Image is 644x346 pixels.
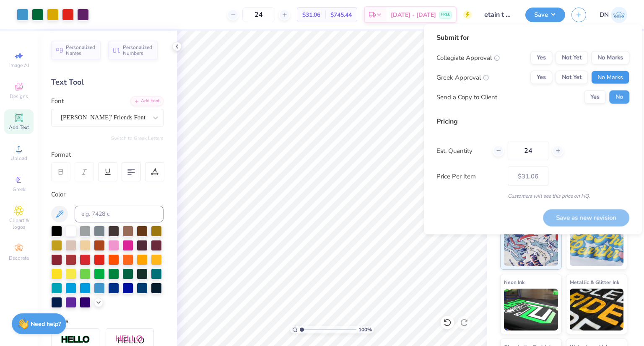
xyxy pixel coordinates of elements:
span: 100 % [358,326,372,333]
span: $31.06 [302,10,320,19]
button: Switch to Greek Letters [111,135,164,142]
div: Styles [51,316,164,326]
strong: Need help? [31,320,61,328]
div: Send a Copy to Client [436,92,497,102]
button: Yes [584,90,606,104]
div: Add Font [130,96,164,106]
label: Font [51,96,64,106]
span: DN [600,10,609,20]
div: Collegiate Approval [436,53,500,62]
span: Decorate [9,255,29,261]
div: Pricing [436,116,629,127]
div: Color [51,190,164,199]
span: Image AI [9,62,29,69]
span: [DATE] - [DATE] [391,10,436,19]
img: Danielle Newport [611,7,627,23]
input: – – [508,141,548,160]
input: e.g. 7428 c [75,206,164,222]
div: Text Tool [51,77,164,88]
button: No Marks [591,51,629,65]
span: Personalized Numbers [123,44,153,56]
img: Neon Ink [504,289,558,331]
img: Puff Ink [570,224,624,266]
span: $745.44 [330,10,352,19]
span: Metallic & Glitter Ink [570,278,619,287]
div: Greek Approval [436,72,489,82]
button: Not Yet [556,71,588,84]
img: Standard [504,224,558,266]
span: Neon Ink [504,278,525,287]
a: DN [600,7,627,23]
div: Format [51,150,164,160]
input: – – [242,7,275,22]
input: Untitled Design [478,6,519,23]
button: Save [525,8,565,22]
button: Yes [530,71,552,84]
span: Greek [13,186,26,193]
img: Metallic & Glitter Ink [570,289,624,331]
div: Submit for [436,33,629,43]
button: No Marks [591,71,629,84]
img: Shadow [115,335,145,345]
span: FREE [441,12,450,18]
button: Not Yet [556,51,588,65]
div: Customers will see this price on HQ. [436,192,629,200]
span: Upload [10,155,27,162]
img: Stroke [61,335,90,345]
span: Clipart & logos [4,217,34,230]
span: Designs [10,93,28,100]
button: Yes [530,51,552,65]
label: Est. Quantity [436,146,486,155]
span: Add Text [9,124,29,131]
span: Personalized Names [66,44,96,56]
label: Price Per Item [436,171,501,181]
button: No [609,90,629,104]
